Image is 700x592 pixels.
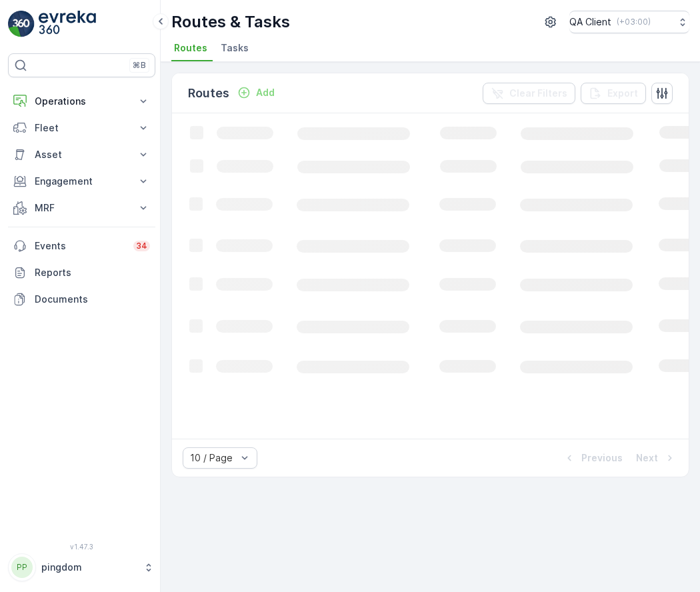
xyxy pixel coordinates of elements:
button: Previous [561,450,624,466]
img: logo_light-DOdMpM7g.png [39,11,96,37]
button: PPpingdom [8,553,155,581]
p: ( +03:00 ) [617,17,651,27]
span: Tasks [221,41,249,55]
a: Reports [8,259,155,286]
p: Events [35,239,125,253]
img: logo [8,11,35,37]
button: Asset [8,141,155,168]
div: PP [11,557,33,578]
span: Routes [174,41,207,55]
button: Export [581,83,646,104]
p: ⌘B [133,60,146,71]
p: Operations [35,95,129,108]
p: Reports [35,266,150,279]
a: Events34 [8,233,155,259]
button: Add [232,85,280,101]
p: Clear Filters [509,87,567,100]
button: Operations [8,88,155,115]
p: Routes [188,84,229,103]
p: Export [607,87,638,100]
span: v 1.47.3 [8,543,155,551]
button: Fleet [8,115,155,141]
p: Next [636,451,658,465]
p: Asset [35,148,129,161]
p: Engagement [35,175,129,188]
button: Engagement [8,168,155,195]
p: MRF [35,201,129,215]
p: Add [256,86,275,99]
button: Next [635,450,678,466]
p: Routes & Tasks [171,11,290,33]
button: Clear Filters [483,83,575,104]
p: pingdom [41,561,137,574]
p: 34 [136,241,147,251]
button: MRF [8,195,155,221]
button: QA Client(+03:00) [569,11,689,33]
p: Fleet [35,121,129,135]
p: Documents [35,293,150,306]
a: Documents [8,286,155,313]
p: Previous [581,451,623,465]
p: QA Client [569,15,611,29]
